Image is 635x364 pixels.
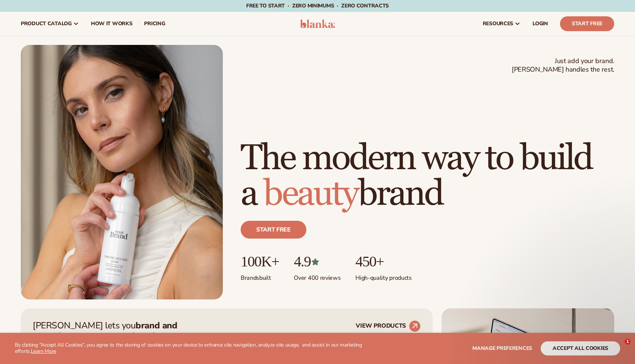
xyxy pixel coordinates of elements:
span: How It Works [91,21,133,27]
a: pricing [138,12,171,36]
span: Manage preferences [472,345,532,352]
p: 450+ [355,253,411,270]
p: By clicking "Accept All Cookies", you agree to the storing of cookies on your device to enhance s... [15,342,375,355]
a: How It Works [85,12,139,36]
span: beauty [263,172,358,216]
p: High-quality products [355,270,411,282]
p: Brands built [241,270,279,282]
span: resources [483,21,513,27]
iframe: Intercom live chat [609,339,627,357]
button: accept all cookies [541,341,620,355]
img: Female holding tanning mousse. [21,45,223,299]
span: 1 [625,339,631,345]
a: Start free [241,221,306,239]
a: LOGIN [527,12,554,36]
p: Over 400 reviews [294,270,341,282]
span: Free to start · ZERO minimums · ZERO contracts [246,2,389,9]
a: VIEW PRODUCTS [356,320,421,332]
span: pricing [144,21,165,27]
a: Learn More [31,348,56,355]
a: Start Free [560,16,614,31]
p: [PERSON_NAME] lets you —zero inventory, zero upfront costs, and we handle fulfillment for you. [33,320,192,363]
p: 100K+ [241,253,279,270]
span: LOGIN [533,21,548,27]
span: product catalog [21,21,72,27]
button: Manage preferences [472,341,532,355]
a: resources [477,12,527,36]
p: 4.9 [294,253,341,270]
img: logo [300,19,335,28]
h1: The modern way to build a brand [241,141,614,212]
a: product catalog [15,12,85,36]
span: Just add your brand. [PERSON_NAME] handles the rest. [512,57,614,74]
